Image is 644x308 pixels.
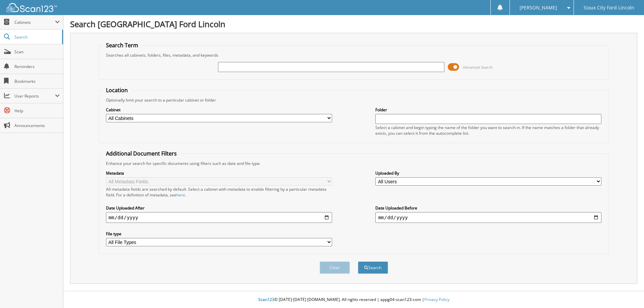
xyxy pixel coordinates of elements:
[103,97,605,103] div: Optionally limit your search to a particular cabinet or folder
[7,3,57,12] img: scan123-logo-white.svg
[176,192,185,198] a: here
[463,65,493,70] span: Advanced Search
[424,297,449,302] a: Privacy Policy
[106,231,332,237] label: File type
[375,205,601,211] label: Date Uploaded Before
[103,150,180,157] legend: Additional Document Filters
[70,18,637,29] h1: Search [GEOGRAPHIC_DATA] Ford Lincoln
[375,170,601,176] label: Uploaded By
[520,6,557,10] span: [PERSON_NAME]
[63,292,644,308] div: © [DATE]-[DATE] [DOMAIN_NAME]. All rights reserved | appg04-scan123-com |
[103,161,605,166] div: Enhance your search for specific documents using filters such as date and file type.
[584,6,634,10] span: Sioux City Ford Lincoln
[14,34,59,40] span: Search
[375,212,601,223] input: end
[14,108,60,114] span: Help
[14,49,60,55] span: Scan
[14,78,60,84] span: Bookmarks
[103,42,142,49] legend: Search Term
[106,107,332,113] label: Cabinet
[14,93,55,99] span: User Reports
[106,205,332,211] label: Date Uploaded After
[103,86,131,94] legend: Location
[14,123,60,128] span: Announcements
[258,297,274,302] span: Scan123
[320,261,350,274] button: Clear
[103,52,605,58] div: Searches all cabinets, folders, files, metadata, and keywords
[14,19,55,25] span: Cabinets
[106,170,332,176] label: Metadata
[106,186,332,198] div: All metadata fields are searched by default. Select a cabinet with metadata to enable filtering b...
[106,212,332,223] input: start
[375,107,601,113] label: Folder
[375,125,601,136] div: Select a cabinet and begin typing the name of the folder you want to search in. If the name match...
[358,261,388,274] button: Search
[14,64,60,69] span: Reminders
